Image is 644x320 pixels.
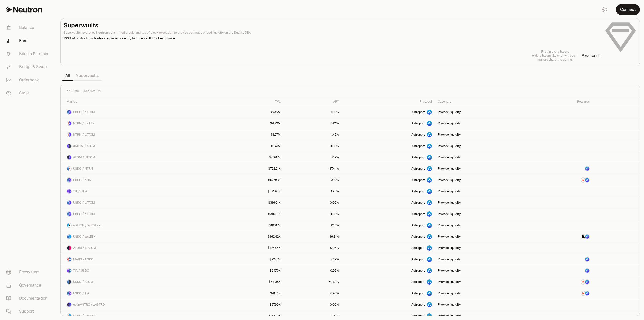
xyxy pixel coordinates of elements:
[73,121,95,125] span: NTRN / dNTRN
[531,231,593,242] a: AXL LogoASTRO Logo
[342,254,435,265] a: Astroport
[585,235,589,239] img: ASTRO Logo
[284,276,342,288] a: 30.62%
[284,174,342,186] a: 3.72%
[69,167,71,171] img: NTRN Logo
[532,54,578,58] p: orders bloom like cherry trees—
[73,246,96,250] span: ATOM / stATOM
[284,288,342,299] a: 38.20%
[61,106,218,118] a: USDC LogodATOM LogoUSDC / dATOM
[616,4,640,15] button: Connect
[411,212,425,216] span: Astroport
[218,163,284,174] a: $732.31K
[73,235,96,239] span: USDC / wstETH
[218,129,284,140] a: $1.97M
[73,257,93,261] span: MARS / USDC
[435,140,531,152] a: Provide liquidity
[411,133,425,137] span: Astroport
[411,314,425,318] span: Astroport
[218,276,284,288] a: $54.08K
[73,269,89,273] span: TIA / USDC
[411,223,425,227] span: Astroport
[67,201,69,205] img: USDC Logo
[73,280,93,284] span: USDC / ATOM
[158,36,175,40] a: Learn more
[435,163,531,174] a: Provide liquidity
[218,242,284,254] a: $126.45K
[69,291,71,295] img: TIA Logo
[411,189,425,193] span: Astroport
[73,144,95,148] span: dATOM / ATOM
[284,118,342,129] a: 0.01%
[61,152,218,163] a: ATOM LogodATOM LogoATOM / dATOM
[73,167,93,171] span: USDC / NTRN
[2,60,54,74] a: Bridge & Swap
[411,178,425,182] span: Astroport
[61,118,218,129] a: NTRN LogodNTRN LogoNTRN / dNTRN
[345,100,432,104] div: Protocol
[67,257,69,261] img: MARS Logo
[2,87,54,100] a: Stake
[284,140,342,152] a: 0.00%
[435,242,531,254] a: Provide liquidity
[287,100,339,104] div: APY
[342,163,435,174] a: Astroport
[284,163,342,174] a: 17.44%
[342,174,435,186] a: Astroport
[84,89,102,93] span: $48.16M TVL
[69,133,71,137] img: dATOM Logo
[69,314,71,318] img: wstETH Logo
[284,208,342,220] a: 0.00%
[531,265,593,276] a: ASTRO Logo
[435,254,531,265] a: Provide liquidity
[67,144,69,148] img: dATOM Logo
[411,235,425,239] span: Astroport
[61,288,218,299] a: USDC LogoTIA LogoUSDC / TIA
[69,121,71,125] img: dNTRN Logo
[284,231,342,242] a: 19.21%
[2,279,54,292] a: Governance
[69,189,71,193] img: dTIA Logo
[67,189,69,193] img: TIA Logo
[218,118,284,129] a: $4.23M
[73,155,95,159] span: ATOM / dATOM
[435,152,531,163] a: Provide liquidity
[411,121,425,125] span: Astroport
[435,186,531,197] a: Provide liquidity
[284,106,342,118] a: 1.00%
[435,288,531,299] a: Provide liquidity
[61,140,218,152] a: dATOM LogoATOM LogodATOM / ATOM
[61,129,218,140] a: NTRN LogodATOM LogoNTRN / dATOM
[218,220,284,231] a: $183.17K
[342,242,435,254] a: Astroport
[342,276,435,288] a: Astroport
[73,110,95,114] span: USDC / dATOM
[69,269,71,273] img: USDC Logo
[411,303,425,307] span: Astroport
[218,152,284,163] a: $779.17K
[284,299,342,310] a: 0.00%
[585,280,589,284] img: ASTRO Logo
[532,50,578,54] p: First in every block,
[61,254,218,265] a: MARS LogoUSDC LogoMARS / USDC
[342,288,435,299] a: Astroport
[435,106,531,118] a: Provide liquidity
[67,100,215,104] div: Market
[67,89,79,93] span: 37 items
[435,129,531,140] a: Provide liquidity
[67,246,69,250] img: ATOM Logo
[67,235,69,239] img: USDC Logo
[531,254,593,265] a: ASTRO Logo
[342,129,435,140] a: Astroport
[342,140,435,152] a: Astroport
[342,299,435,310] a: Astroport
[69,155,71,159] img: dATOM Logo
[284,254,342,265] a: 6.19%
[411,110,425,114] span: Astroport
[218,208,284,220] a: $316.01K
[582,54,600,58] a: @jcompagni1
[69,303,71,307] img: xASTRO Logo
[67,269,69,273] img: TIA Logo
[2,47,54,60] a: Bitcoin Summer
[218,254,284,265] a: $92.67K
